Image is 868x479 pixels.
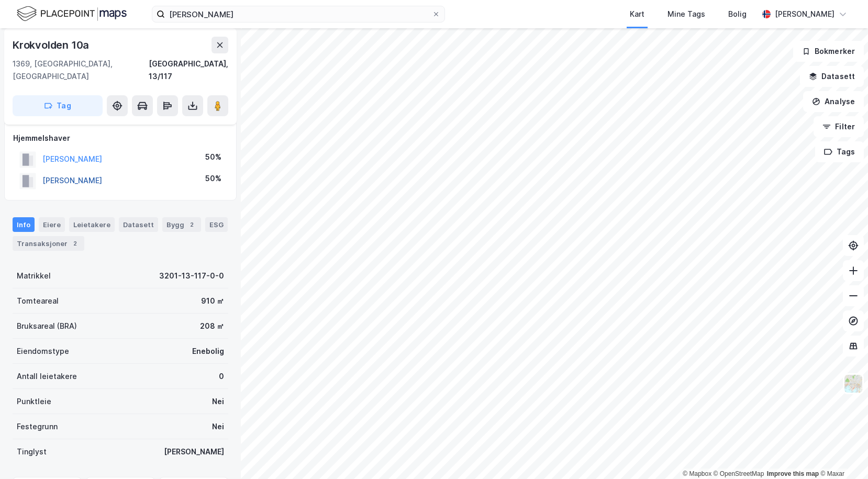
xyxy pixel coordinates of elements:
div: Bygg [162,217,201,232]
button: Analyse [803,91,864,112]
div: 50% [205,151,221,163]
div: Bruksareal (BRA) [17,320,77,332]
input: Søk på adresse, matrikkel, gårdeiere, leietakere eller personer [165,6,432,22]
div: Antall leietakere [17,370,77,383]
div: [GEOGRAPHIC_DATA], 13/117 [149,58,228,83]
div: Nei [212,420,224,433]
div: 1369, [GEOGRAPHIC_DATA], [GEOGRAPHIC_DATA] [13,58,149,83]
div: Mine Tags [667,8,705,20]
img: logo.f888ab2527a4732fd821a326f86c7f29.svg [17,5,127,23]
div: 208 ㎡ [200,320,224,332]
div: Festegrunn [17,420,58,433]
div: Info [13,217,35,232]
div: 2 [70,238,80,249]
button: Bokmerker [793,41,864,62]
div: Leietakere [69,217,115,232]
div: Tinglyst [17,445,47,458]
div: 3201-13-117-0-0 [159,270,224,282]
div: Bolig [728,8,747,20]
div: Eiendomstype [17,345,69,358]
div: 0 [219,370,224,383]
a: OpenStreetMap [714,470,764,477]
div: Kart [630,8,644,20]
div: Enebolig [192,345,224,358]
a: Improve this map [767,470,819,477]
iframe: Chat Widget [816,429,868,479]
div: Punktleie [17,395,51,408]
div: Transaksjoner [13,236,84,251]
button: Datasett [800,66,864,87]
img: Z [843,374,863,394]
div: Krokvolden 10a [13,37,91,53]
div: 2 [186,219,197,230]
div: Datasett [119,217,158,232]
button: Tag [13,95,103,116]
div: [PERSON_NAME] [775,8,834,20]
div: 910 ㎡ [201,295,224,307]
div: [PERSON_NAME] [164,445,224,458]
button: Filter [814,116,864,137]
div: Matrikkel [17,270,51,282]
button: Tags [815,141,864,162]
div: Nei [212,395,224,408]
div: Eiere [39,217,65,232]
div: Tomteareal [17,295,59,307]
div: Hjemmelshaver [13,132,228,144]
div: 50% [205,172,221,185]
div: ESG [205,217,228,232]
a: Mapbox [683,470,711,477]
